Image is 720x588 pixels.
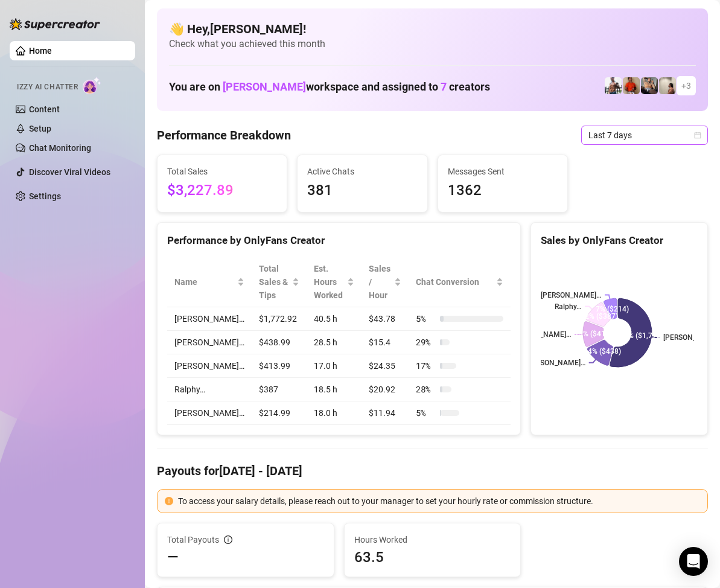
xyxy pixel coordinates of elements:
img: Ralphy [659,77,676,94]
div: Est. Hours Worked [314,262,345,302]
img: George [641,77,658,94]
a: Content [29,104,60,114]
span: $3,227.89 [167,179,277,202]
span: Sales / Hour [369,262,392,302]
td: $24.35 [362,354,409,378]
img: logo-BBDzfeDw.svg [10,18,100,30]
td: [PERSON_NAME]… [167,307,252,331]
span: Izzy AI Chatter [17,81,78,93]
td: $214.99 [252,401,307,425]
span: 7 [441,80,447,93]
span: Last 7 days [588,126,701,144]
span: Total Sales [167,165,277,178]
td: 18.0 h [307,401,362,425]
span: 17 % [416,359,435,372]
span: Chat Conversion [416,275,494,289]
td: [PERSON_NAME]… [167,401,252,425]
text: [PERSON_NAME]… [525,359,585,367]
text: [PERSON_NAME]… [541,291,601,299]
span: 5 % [416,312,435,325]
td: $20.92 [362,378,409,401]
td: $11.94 [362,401,409,425]
span: Total Payouts [167,533,219,546]
img: Justin [623,77,640,94]
td: $1,772.92 [252,307,307,331]
th: Sales / Hour [362,257,409,307]
td: [PERSON_NAME]… [167,331,252,354]
div: Open Intercom Messenger [679,547,708,576]
a: Home [29,46,52,56]
span: Active Chats [307,165,417,178]
th: Total Sales & Tips [252,257,307,307]
span: calendar [694,132,701,139]
th: Chat Conversion [409,257,511,307]
td: 28.5 h [307,331,362,354]
a: Settings [29,191,61,201]
span: 29 % [416,336,435,349]
span: Check what you achieved this month [169,37,696,51]
span: + 3 [681,79,691,92]
div: Performance by OnlyFans Creator [167,232,511,249]
span: 381 [307,179,417,202]
td: 17.0 h [307,354,362,378]
span: exclamation-circle [165,497,173,505]
span: Messages Sent [448,165,558,178]
td: $43.78 [362,307,409,331]
td: $438.99 [252,331,307,354]
td: 40.5 h [307,307,362,331]
span: 28 % [416,383,435,396]
span: Total Sales & Tips [259,262,290,302]
td: $387 [252,378,307,401]
span: Hours Worked [354,533,511,546]
span: 1362 [448,179,558,202]
h1: You are on workspace and assigned to creators [169,80,490,94]
td: Ralphy… [167,378,252,401]
img: AI Chatter [83,77,101,94]
span: 63.5 [354,548,511,567]
td: [PERSON_NAME]… [167,354,252,378]
span: — [167,548,179,567]
a: Discover Viral Videos [29,167,110,177]
td: $15.4 [362,331,409,354]
h4: 👋 Hey, [PERSON_NAME] ! [169,21,696,37]
span: 5 % [416,406,435,420]
h4: Performance Breakdown [157,127,291,144]
img: JUSTIN [605,77,622,94]
text: Ralphy… [555,302,581,311]
text: [PERSON_NAME]… [511,330,571,339]
a: Chat Monitoring [29,143,91,153]
a: Setup [29,124,51,133]
span: info-circle [224,535,232,544]
h4: Payouts for [DATE] - [DATE] [157,462,708,479]
div: Sales by OnlyFans Creator [541,232,698,249]
th: Name [167,257,252,307]
span: [PERSON_NAME] [223,80,306,93]
div: To access your salary details, please reach out to your manager to set your hourly rate or commis... [178,494,700,508]
td: 18.5 h [307,378,362,401]
span: Name [174,275,235,289]
td: $413.99 [252,354,307,378]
